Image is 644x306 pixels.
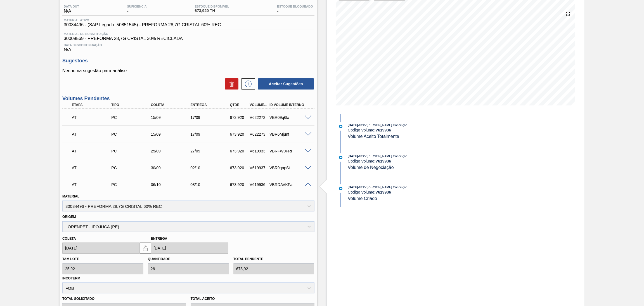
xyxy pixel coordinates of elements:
[148,257,170,261] label: Quantidade
[64,36,313,41] span: 30009569 - PREFORMA 28,7G CRISTAL 30% RECICLADA
[126,5,148,14] div: -
[348,185,358,189] span: [DATE]
[339,187,342,190] img: atual
[366,185,408,189] span: : [PERSON_NAME] Conceição
[248,149,269,153] div: V619933
[110,115,155,120] div: Pedido de Compra
[150,182,195,187] div: 06/10/2025
[339,125,342,128] img: atual
[268,115,313,120] div: VBR09q6lx
[268,132,313,136] div: VBR6Mjunf
[348,196,377,201] span: Volume Criado
[268,103,313,107] div: Id Volume Interno
[348,123,358,127] span: [DATE]
[277,5,313,8] span: Estoque Bloqueado
[62,194,79,198] label: Material
[348,134,399,139] span: Volume Aceito Totalmente
[64,18,221,22] span: Material ativo
[189,115,234,120] div: 17/09/2025
[64,22,221,27] span: 30034496 - (SAP Legado: 50851545) - PREFORMA 28,7G CRISTAL 60% REC
[229,103,250,107] div: Qtde
[375,190,391,194] strong: V 619936
[189,149,234,153] div: 27/09/2025
[248,115,269,120] div: V622272
[64,5,79,8] span: Data out
[238,78,255,90] div: Nova sugestão
[110,182,155,187] div: Pedido de Compra
[110,166,155,170] div: Pedido de Compra
[358,124,366,127] span: - 18:45
[72,166,114,170] p: AT
[229,115,250,120] div: 673,920
[366,154,408,158] span: : [PERSON_NAME] Conceição
[62,41,314,52] div: N/A
[229,166,250,170] div: 673,920
[110,103,155,107] div: Tipo
[375,128,391,132] strong: V 619936
[72,182,114,187] p: AT
[72,149,114,153] p: AT
[358,155,366,158] span: - 18:45
[62,96,314,102] h3: Volumes Pendentes
[150,149,195,153] div: 25/09/2025
[62,295,186,303] label: Total Solicitado
[70,111,115,124] div: Aguardando Informações de Transporte
[70,103,115,107] div: Etapa
[348,165,394,170] span: Volume de Negociação
[70,178,115,191] div: Aguardando Informações de Transporte
[222,78,238,90] div: Excluir Sugestões
[127,5,146,8] span: Suficiência
[375,159,391,163] strong: V 619936
[248,132,269,136] div: V622273
[195,5,229,8] span: Estoque Disponível
[233,257,263,261] label: Total pendente
[268,149,313,153] div: VBRFW0FRI
[72,132,114,136] p: AT
[150,132,195,136] div: 15/09/2025
[348,128,480,132] div: Código Volume:
[191,295,314,303] label: Total Aceito
[70,145,115,157] div: Aguardando Informações de Transporte
[268,166,313,170] div: VBR9qopSi
[339,156,342,159] img: atual
[64,43,313,47] span: Data Descontinuação
[348,154,358,158] span: [DATE]
[142,245,149,251] img: locked
[62,243,140,254] input: dd/mm/yyyy
[248,182,269,187] div: V619936
[229,132,250,136] div: 673,920
[229,149,250,153] div: 673,920
[358,186,366,189] span: - 18:45
[150,103,195,107] div: Coleta
[348,190,480,194] div: Código Volume:
[229,182,250,187] div: 673,920
[150,115,195,120] div: 15/09/2025
[248,103,269,107] div: Volume Portal
[64,32,313,36] span: Material de Substituição
[366,123,408,127] span: : [PERSON_NAME] Conceição
[189,166,234,170] div: 02/10/2025
[62,237,76,241] label: Coleta
[72,115,114,120] p: AT
[189,132,234,136] div: 17/09/2025
[70,128,115,140] div: Aguardando Informações de Transporte
[248,166,269,170] div: V619937
[189,182,234,187] div: 08/10/2025
[110,132,155,136] div: Pedido de Compra
[150,166,195,170] div: 30/09/2025
[151,237,167,241] label: Entrega
[348,159,480,163] div: Código Volume:
[62,276,80,280] label: Incoterm
[62,257,79,261] label: Tam lote
[195,9,229,13] span: 673,920 TH
[110,149,155,153] div: Pedido de Compra
[62,58,314,64] h3: Sugestões
[276,5,314,14] div: -
[70,162,115,174] div: Aguardando Informações de Transporte
[62,68,314,73] p: Nenhuma sugestão para análise
[62,5,80,14] div: N/A
[151,243,228,254] input: dd/mm/yyyy
[268,182,313,187] div: VBRDAVKFa
[258,78,314,90] button: Aceitar Sugestões
[189,103,234,107] div: Entrega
